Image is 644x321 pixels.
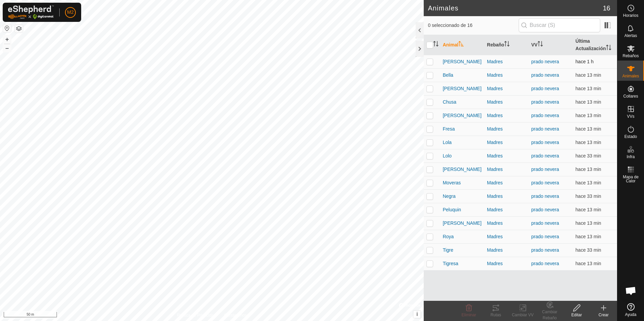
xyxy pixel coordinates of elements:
p-sorticon: Activar para ordenar [504,42,510,47]
span: 26 sept 2025, 11:45 [576,72,601,78]
a: Contáctenos [224,312,247,318]
span: Estado [624,135,637,139]
a: Política de Privacidad [177,312,216,318]
a: prado nevera [531,72,559,78]
input: Buscar (S) [519,18,600,32]
img: Logo Gallagher [8,5,54,19]
span: 0 seleccionado de 16 [428,22,518,29]
div: Madres [487,179,526,186]
span: Fresa [443,126,455,133]
span: Peluquin [443,206,461,213]
a: Ayuda [617,300,644,319]
span: Mapa de Calor [619,175,642,183]
span: Rebaños [622,54,639,58]
p-sorticon: Activar para ordenar [538,42,543,47]
span: 26 sept 2025, 11:25 [576,247,601,253]
div: Rutas [482,312,509,318]
p-sorticon: Activar para ordenar [433,42,439,47]
div: Chat abierto [621,281,641,301]
a: prado nevera [531,86,559,91]
span: 26 sept 2025, 11:45 [576,126,601,132]
th: VV [528,35,573,55]
div: Crear [590,312,617,318]
span: 26 sept 2025, 11:25 [576,193,601,199]
a: prado nevera [531,207,559,212]
p-sorticon: Activar para ordenar [606,46,611,51]
th: Rebaño [484,35,528,55]
div: Madres [487,126,526,133]
div: Madres [487,206,526,213]
a: prado nevera [531,193,559,199]
span: 26 sept 2025, 11:45 [576,220,601,226]
span: i [416,311,418,317]
a: prado nevera [531,126,559,132]
a: prado nevera [531,167,559,172]
span: Animales [622,74,639,78]
span: Lolo [443,152,451,159]
th: Última Actualización [573,35,617,55]
span: Horarios [623,13,638,17]
span: 26 sept 2025, 11:45 [576,113,601,118]
span: Infra [626,155,635,159]
span: 26 sept 2025, 11:25 [576,153,601,158]
div: Editar [563,312,590,318]
a: prado nevera [531,234,559,239]
span: [PERSON_NAME] [443,220,481,227]
span: 26 sept 2025, 11:45 [576,180,601,185]
a: prado nevera [531,99,559,105]
span: Tigre [443,247,453,254]
div: Madres [487,247,526,254]
button: Capas del Mapa [15,25,23,33]
div: Madres [487,112,526,119]
span: Chusa [443,99,456,106]
span: 26 sept 2025, 10:45 [576,59,594,64]
div: Madres [487,152,526,159]
h2: Animales [428,4,603,12]
span: Moveras [443,179,461,186]
span: Tigresa [443,260,458,267]
button: Restablecer Mapa [3,24,11,32]
a: prado nevera [531,220,559,226]
div: Madres [487,260,526,267]
th: Animal [440,35,484,55]
a: prado nevera [531,153,559,158]
span: 26 sept 2025, 11:45 [576,167,601,172]
span: 26 sept 2025, 11:45 [576,99,601,105]
span: Alertas [624,34,637,38]
a: prado nevera [531,247,559,253]
p-sorticon: Activar para ordenar [458,42,464,47]
span: 26 sept 2025, 11:45 [576,86,601,91]
button: – [3,44,11,52]
span: VVs [627,114,634,118]
div: Cambiar Rebaño [536,309,563,321]
div: Madres [487,193,526,200]
div: Madres [487,72,526,79]
a: prado nevera [531,261,559,266]
span: 26 sept 2025, 11:45 [576,234,601,239]
div: Madres [487,139,526,146]
div: Madres [487,166,526,173]
span: Bella [443,72,453,79]
span: 26 sept 2025, 11:45 [576,207,601,212]
button: i [413,311,421,318]
span: [PERSON_NAME] [443,112,481,119]
span: Lola [443,139,451,146]
span: Negra [443,193,455,200]
div: Madres [487,220,526,227]
span: 26 sept 2025, 11:45 [576,140,601,145]
span: [PERSON_NAME] [443,58,481,65]
span: 26 sept 2025, 11:45 [576,261,601,266]
a: prado nevera [531,140,559,145]
span: M2 [67,9,73,16]
div: Madres [487,233,526,240]
div: Madres [487,99,526,106]
span: Collares [623,94,638,98]
a: prado nevera [531,59,559,64]
span: Ayuda [625,313,637,317]
div: Cambiar VV [509,312,536,318]
span: Roya [443,233,454,240]
a: prado nevera [531,113,559,118]
a: prado nevera [531,180,559,185]
span: Eliminar [461,313,476,317]
span: [PERSON_NAME] [443,166,481,173]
